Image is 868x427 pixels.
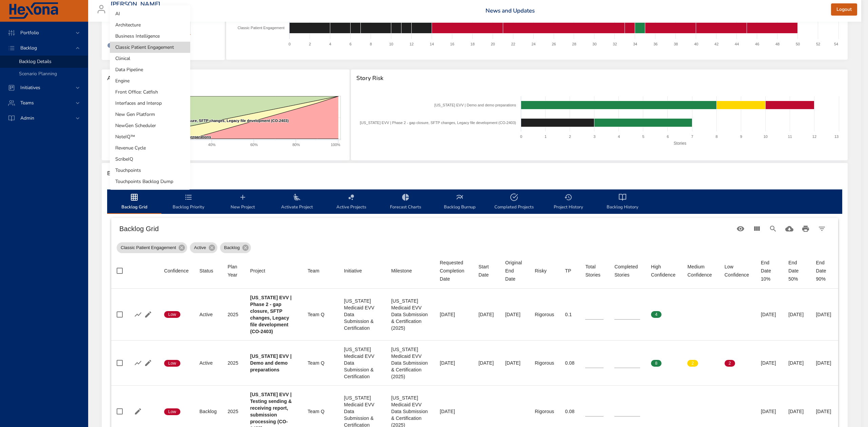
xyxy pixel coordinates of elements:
[110,30,190,42] li: Business Intelligence
[110,19,190,30] li: Architecture
[110,64,190,75] li: Data Pipeline
[110,154,190,165] li: ScribeIQ
[110,109,190,120] li: New Gen Platform
[110,75,190,86] li: Engine
[110,131,190,142] li: NoteIQ™
[110,53,190,64] li: Clinical
[110,8,190,19] li: AI
[110,142,190,154] li: Revenue Cycle
[110,165,190,176] li: Touchpoints
[110,98,190,109] li: Interfaces and Interop
[110,176,190,187] li: Touchpoints Backlog Dump
[110,120,190,131] li: NewGen Scheduler
[110,86,190,98] li: Front Office: Catfish
[110,42,190,53] li: Classic Patient Engagement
